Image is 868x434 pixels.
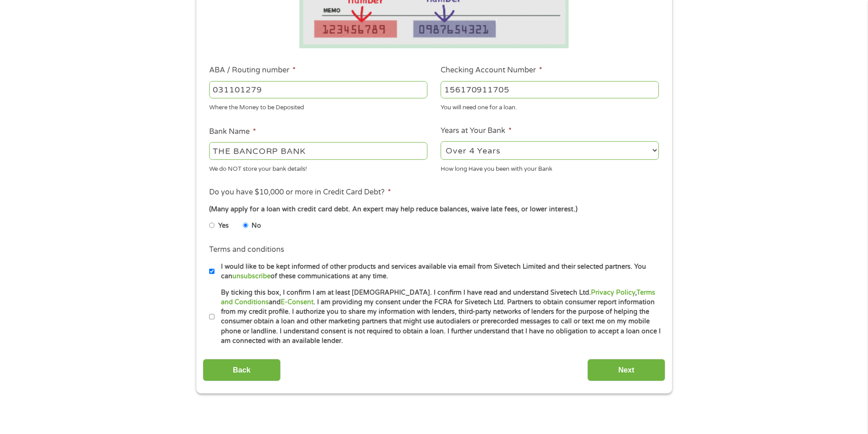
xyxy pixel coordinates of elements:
a: Terms and Conditions [221,289,655,306]
a: E-Consent [281,298,313,306]
a: unsubscribe [232,272,271,280]
label: By ticking this box, I confirm I am at least [DEMOGRAPHIC_DATA]. I confirm I have read and unders... [215,288,662,346]
input: Next [587,359,665,381]
label: Bank Name [209,127,256,137]
div: (Many apply for a loan with credit card debt. An expert may help reduce balances, waive late fees... [209,204,658,214]
input: 263177916 [209,81,427,98]
label: Years at Your Bank [441,126,512,136]
label: I would like to be kept informed of other products and services available via email from Sivetech... [215,262,662,281]
input: Back [203,359,281,381]
label: Yes [218,221,229,231]
div: How long Have you been with your Bank [441,161,659,174]
label: No [252,221,261,231]
input: 345634636 [441,81,659,98]
div: We do NOT store your bank details! [209,161,427,174]
label: Do you have $10,000 or more in Credit Card Debt? [209,188,391,197]
div: You will need one for a loan. [441,100,659,112]
label: Terms and conditions [209,245,284,255]
label: ABA / Routing number [209,66,296,75]
div: Where the Money to be Deposited [209,100,427,112]
label: Checking Account Number [441,66,542,75]
a: Privacy Policy [591,289,635,296]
